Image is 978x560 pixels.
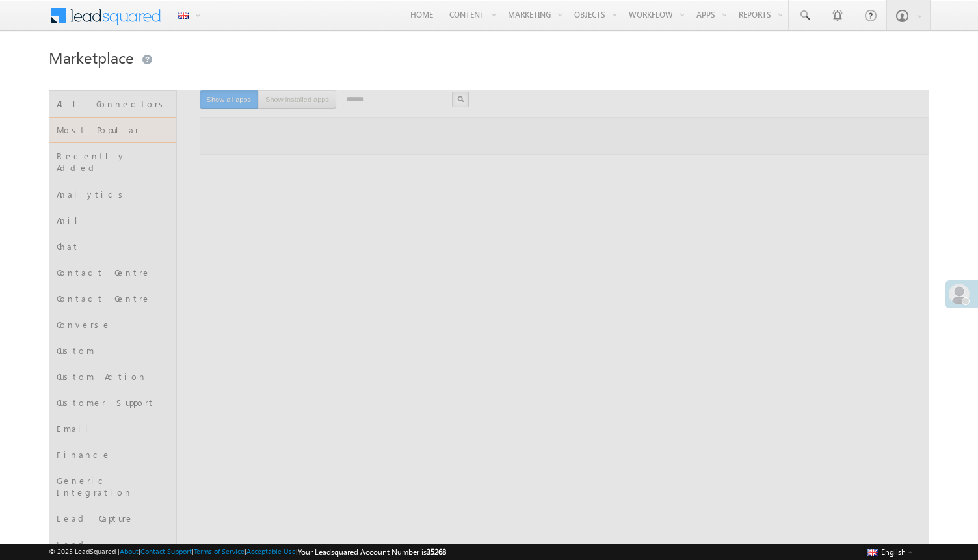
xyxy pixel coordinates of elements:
a: About [120,547,139,555]
span: © 2025 LeadSquared | | | | | [49,546,446,558]
a: Terms of Service [194,547,244,555]
button: English [864,544,916,559]
span: English [881,547,906,557]
span: Your Leadsquared Account Number is [298,547,446,557]
span: Marketplace [49,47,134,68]
a: Contact Support [140,547,192,555]
a: Acceptable Use [246,547,296,555]
span: 35268 [427,547,446,557]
